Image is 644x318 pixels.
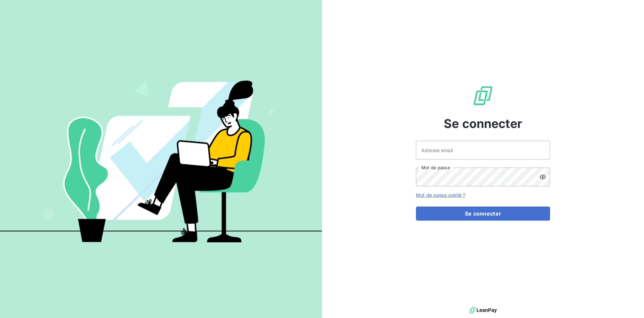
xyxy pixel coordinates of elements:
[472,85,494,106] img: Logo LeanPay
[416,141,550,160] input: placeholder
[416,207,550,221] button: Se connecter
[416,192,465,198] a: Mot de passe oublié ?
[444,115,522,133] span: Se connecter
[469,305,497,315] img: logo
